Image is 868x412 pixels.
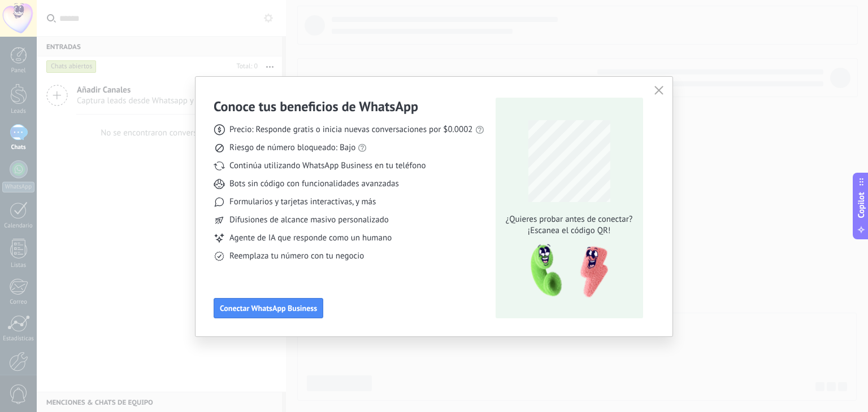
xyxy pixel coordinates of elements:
[229,196,376,208] span: Formularios y tarjetas interactivas, y más
[229,251,364,262] span: Reemplaza tu número con tu negocio
[214,298,323,318] button: Conectar WhatsApp Business
[229,178,399,190] span: Bots sin código con funcionalidades avanzadas
[214,98,418,115] h3: Conoce tus beneficios de WhatsApp
[229,124,473,135] span: Precio: Responde gratis o inicia nuevas conversaciones por $0.0002
[502,214,636,225] span: ¿Quieres probar antes de conectar?
[856,192,867,218] span: Copilot
[220,304,317,312] span: Conectar WhatsApp Business
[229,214,389,226] span: Difusiones de alcance masivo personalizado
[229,233,392,244] span: Agente de IA que responde como un humano
[229,160,426,172] span: Continúa utilizando WhatsApp Business en tu teléfono
[229,142,355,154] span: Riesgo de número bloqueado: Bajo
[521,241,610,301] img: qr-pic-1x.png
[502,225,636,236] span: ¡Escanea el código QR!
